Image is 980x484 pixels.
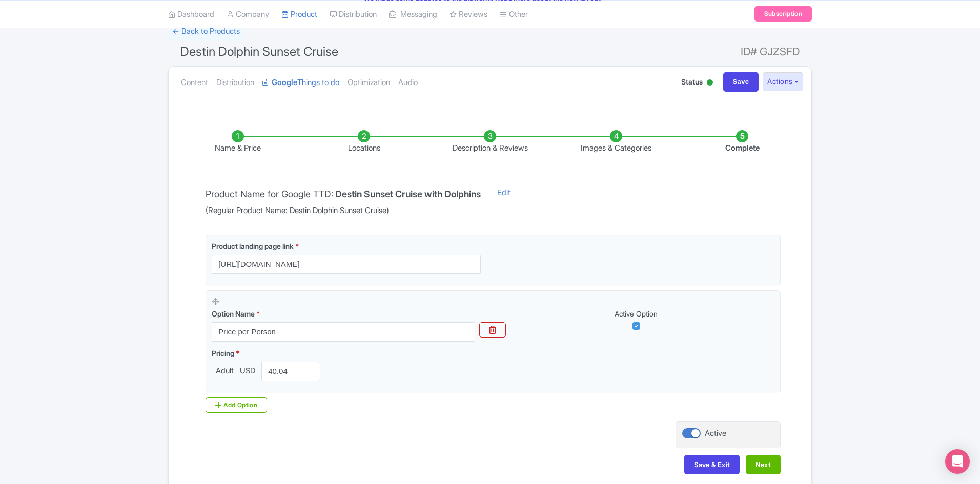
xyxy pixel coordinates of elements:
[206,188,333,199] span: Product Name for Google TTD:
[487,187,521,217] a: Edit
[741,41,800,62] span: ID# GJZSFD
[705,75,715,91] div: Active
[615,309,658,318] span: Active Option
[212,322,475,342] input: Option Name
[272,77,297,89] strong: Google
[181,67,208,99] a: Content
[398,67,418,99] a: Audio
[301,130,427,154] li: Locations
[348,67,390,99] a: Optimization
[206,397,267,413] div: Add Option
[262,67,339,99] a: GoogleThings to do
[261,362,320,381] input: 0.00
[180,44,338,59] span: Destin Dolphin Sunset Cruise
[754,6,812,22] a: Subscription
[212,309,255,318] span: Option Name
[212,349,234,357] span: Pricing
[723,72,759,92] input: Save
[679,130,805,154] li: Complete
[175,130,301,154] li: Name & Price
[427,130,553,154] li: Description & Reviews
[212,255,481,274] input: Product landing page link
[945,449,970,474] div: Open Intercom Messenger
[216,67,254,99] a: Distribution
[763,72,803,91] button: Actions
[206,205,481,217] span: (Regular Product Name: Destin Dolphin Sunset Cruise)
[746,455,781,474] button: Next
[212,242,294,250] span: Product landing page link
[238,365,257,377] span: USD
[684,455,740,474] button: Save & Exit
[681,76,703,87] span: Status
[705,428,726,439] div: Active
[553,130,679,154] li: Images & Categories
[212,365,238,377] span: Adult
[168,22,244,41] a: ← Back to Products
[335,189,481,199] h4: Destin Sunset Cruise with Dolphins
